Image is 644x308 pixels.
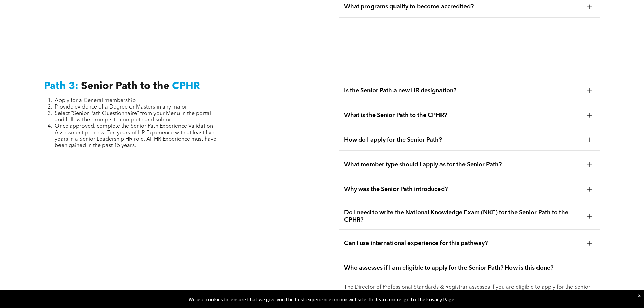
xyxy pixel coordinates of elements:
span: Why was the Senior Path introduced? [344,186,582,193]
span: Provide evidence of a Degree or Masters in any major [55,104,187,110]
span: What member type should I apply as for the Senior Path? [344,161,582,168]
span: Do I need to write the National Knowledge Exam (NKE) for the Senior Path to the CPHR? [344,209,582,224]
span: Once approved, complete the Senior Path Experience Validation Assessment process: Ten years of HR... [55,124,216,148]
span: What programs qualify to become accredited? [344,3,582,10]
span: Who assesses if I am eligible to apply for the Senior Path? How is this done? [344,264,582,272]
a: Privacy Page. [425,296,455,303]
span: Path 3: [44,81,78,91]
span: Apply for a General membership [55,98,136,103]
span: Select “Senior Path Questionnaire” from your Menu in the portal and follow the prompts to complet... [55,111,211,123]
span: CPHR [172,81,200,91]
span: What is the Senior Path to the CPHR? [344,112,582,119]
div: Dismiss notification [638,292,641,299]
span: Can I use international experience for this pathway? [344,240,582,247]
span: Is the Senior Path a new HR designation? [344,87,582,94]
span: How do I apply for the Senior Path? [344,136,582,144]
span: Senior Path to the [81,81,169,91]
